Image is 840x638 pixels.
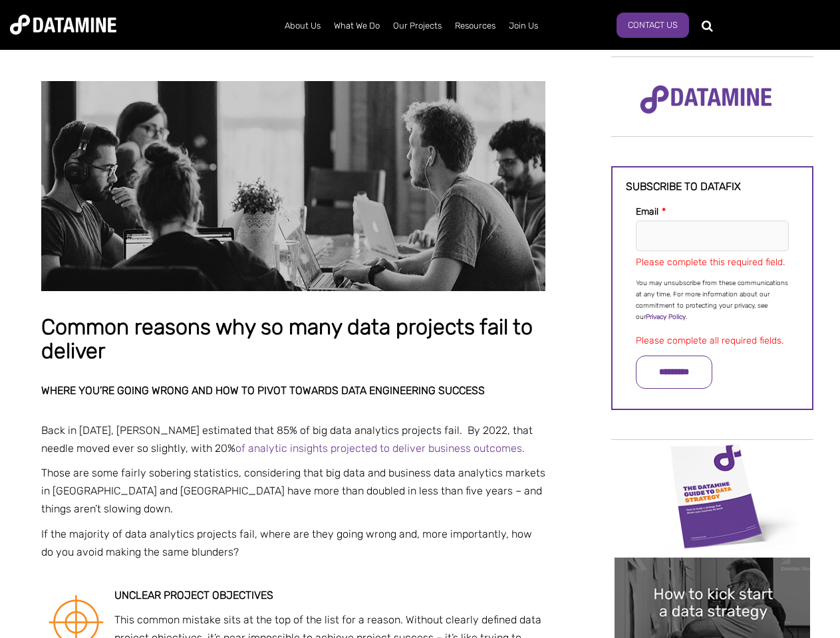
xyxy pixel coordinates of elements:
[626,181,799,193] h3: Subscribe to datafix
[235,442,525,455] a: of analytic insights projected to deliver business outcomes.
[10,15,116,35] img: Datamine
[41,421,545,457] p: Back in [DATE], [PERSON_NAME] estimated that 85% of big data analytics projects fail. By 2022, th...
[41,525,545,561] p: If the majority of data analytics projects fail, where are they going wrong and, more importantly...
[41,385,545,397] h2: Where you’re going wrong and how to pivot towards data engineering success
[636,278,789,323] p: You may unsubscribe from these communications at any time. For more information about our commitm...
[114,589,273,601] strong: Unclear project objectives
[617,13,689,38] a: Contact Us
[386,9,448,43] a: Our Projects
[636,335,783,346] label: Please complete all required fields.
[448,9,502,43] a: Resources
[41,316,545,363] h1: Common reasons why so many data projects fail to deliver
[646,313,686,321] a: Privacy Policy
[636,257,785,268] label: Please complete this required field.
[636,206,658,217] span: Email
[327,9,386,43] a: What We Do
[41,81,545,291] img: Common reasons why so many data projects fail to deliver
[502,9,545,43] a: Join Us
[278,9,327,43] a: About Us
[631,76,781,123] img: Datamine Logo No Strapline - Purple
[41,464,545,518] p: Those are some fairly sobering statistics, considering that big data and business data analytics ...
[615,441,810,551] img: Data Strategy Cover thumbnail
